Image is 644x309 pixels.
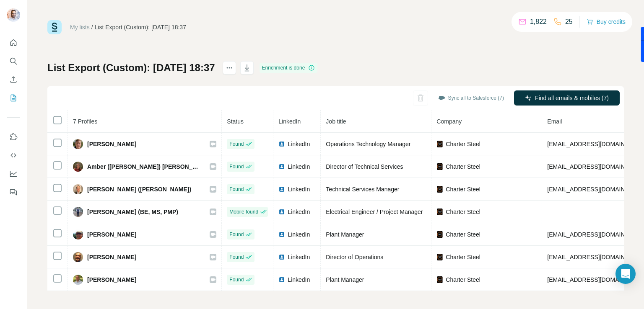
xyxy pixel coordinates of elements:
[446,208,480,216] span: Charter Steel
[535,94,609,102] span: Find all emails & mobiles (7)
[436,254,443,260] img: company-logo
[73,229,83,239] img: Avatar
[7,166,20,181] button: Dashboard
[326,276,364,283] span: Plant Manager
[73,184,83,194] img: Avatar
[87,208,178,216] span: [PERSON_NAME] (BE, MS, PMP)
[87,253,136,261] span: [PERSON_NAME]
[326,254,383,260] span: Director of Operations
[73,252,83,262] img: Avatar
[288,185,310,193] span: LinkedIn
[229,185,244,193] span: Found
[87,140,136,148] span: [PERSON_NAME]
[436,163,443,170] img: company-logo
[87,162,201,171] span: Amber ([PERSON_NAME]) [PERSON_NAME]
[288,140,310,148] span: LinkedIn
[565,17,573,27] p: 25
[91,23,93,31] li: /
[547,118,562,125] span: Email
[446,140,480,148] span: Charter Steel
[73,275,83,285] img: Avatar
[87,230,136,239] span: [PERSON_NAME]
[446,185,480,193] span: Charter Steel
[278,141,285,147] img: LinkedIn logo
[278,209,285,215] img: LinkedIn logo
[615,264,636,284] div: Open Intercom Messenger
[229,231,244,238] span: Found
[229,276,244,283] span: Found
[95,23,186,31] div: List Export (Custom): [DATE] 18:37
[7,148,20,163] button: Use Surfe API
[7,129,20,144] button: Use Surfe on LinkedIn
[229,208,258,216] span: Mobile found
[73,162,83,172] img: Avatar
[326,209,423,215] span: Electrical Engineer / Project Manager
[47,61,215,75] h1: List Export (Custom): [DATE] 18:37
[7,185,20,200] button: Feedback
[326,231,364,238] span: Plant Manager
[278,276,285,283] img: LinkedIn logo
[288,230,310,239] span: LinkedIn
[229,253,244,261] span: Found
[278,186,285,193] img: LinkedIn logo
[7,35,20,50] button: Quick start
[446,253,480,261] span: Charter Steel
[87,276,136,284] span: [PERSON_NAME]
[278,254,285,260] img: LinkedIn logo
[446,162,480,171] span: Charter Steel
[288,253,310,261] span: LinkedIn
[432,92,510,104] button: Sync all to Salesforce (7)
[70,24,90,31] a: My lists
[326,163,403,170] span: Director of Technical Services
[436,118,462,125] span: Company
[326,118,346,125] span: Job title
[278,163,285,170] img: LinkedIn logo
[87,185,191,193] span: [PERSON_NAME] ([PERSON_NAME])
[278,118,301,125] span: LinkedIn
[73,118,97,125] span: 7 Profiles
[436,276,443,283] img: company-logo
[587,16,626,28] button: Buy credits
[47,20,62,34] img: Surfe Logo
[326,186,399,193] span: Technical Services Manager
[436,141,443,147] img: company-logo
[223,61,236,75] button: actions
[530,17,547,27] p: 1,822
[288,276,310,284] span: LinkedIn
[326,141,410,147] span: Operations Technology Manager
[7,90,20,106] button: My lists
[229,140,244,148] span: Found
[73,139,83,149] img: Avatar
[436,231,443,238] img: company-logo
[436,186,443,193] img: company-logo
[436,209,443,215] img: company-logo
[446,230,480,239] span: Charter Steel
[227,118,244,125] span: Status
[288,162,310,171] span: LinkedIn
[73,207,83,217] img: Avatar
[7,8,20,22] img: Avatar
[278,231,285,238] img: LinkedIn logo
[514,90,620,106] button: Find all emails & mobiles (7)
[7,54,20,69] button: Search
[7,72,20,87] button: Enrich CSV
[288,208,310,216] span: LinkedIn
[446,276,480,284] span: Charter Steel
[229,163,244,170] span: Found
[260,63,318,73] div: Enrichment is done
